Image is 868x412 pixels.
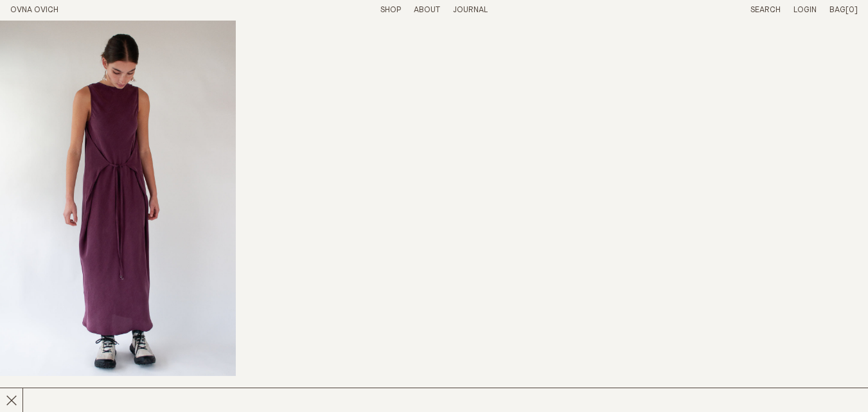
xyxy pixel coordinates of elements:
[10,6,58,14] a: Home
[846,6,858,14] span: [0]
[829,6,846,14] span: Bag
[414,5,440,16] summary: About
[453,6,488,14] a: Journal
[380,6,401,14] a: Shop
[793,6,817,14] a: Login
[750,6,781,14] a: Search
[10,386,215,405] h2: Wing Dress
